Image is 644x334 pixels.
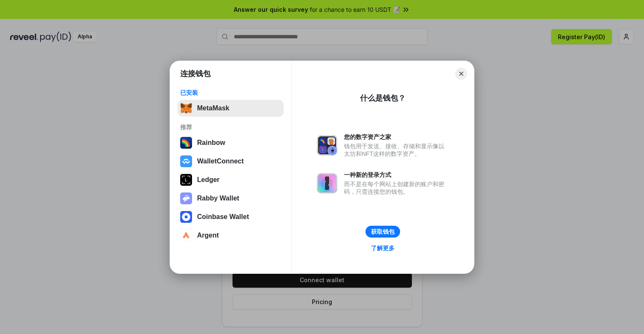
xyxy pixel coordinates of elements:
button: Close [455,68,467,80]
div: Rabby Wallet [197,195,239,202]
img: svg+xml,%3Csvg%20width%3D%2228%22%20height%3D%2228%22%20viewBox%3D%220%200%2028%2028%22%20fill%3D... [180,155,192,167]
img: svg+xml,%3Csvg%20width%3D%2228%22%20height%3D%2228%22%20viewBox%3D%220%200%2028%2028%22%20fill%3D... [180,211,192,223]
div: 而不是在每个网站上创建新的账户和密码，只需连接您的钱包。 [344,180,449,195]
button: Rainbow [178,134,284,151]
div: Coinbase Wallet [197,213,249,221]
div: Ledger [197,176,219,184]
div: 获取钱包 [371,228,395,235]
div: 了解更多 [371,244,395,252]
img: svg+xml,%3Csvg%20xmlns%3D%22http%3A%2F%2Fwww.w3.org%2F2000%2Fsvg%22%20width%3D%2228%22%20height%3... [180,174,192,186]
div: Argent [197,232,219,239]
div: 推荐 [180,123,281,131]
a: 了解更多 [366,243,400,254]
div: 钱包用于发送、接收、存储和显示像以太坊和NFT这样的数字资产。 [344,142,449,158]
div: 什么是钱包？ [360,93,406,103]
div: 已安装 [180,89,281,96]
button: WalletConnect [178,153,284,170]
div: Rainbow [197,139,225,147]
button: MetaMask [178,100,284,117]
button: Coinbase Wallet [178,208,284,225]
img: svg+xml,%3Csvg%20xmlns%3D%22http%3A%2F%2Fwww.w3.org%2F2000%2Fsvg%22%20fill%3D%22none%22%20viewBox... [180,192,192,204]
div: WalletConnect [197,158,244,165]
img: svg+xml,%3Csvg%20width%3D%22120%22%20height%3D%22120%22%20viewBox%3D%220%200%20120%20120%22%20fil... [180,137,192,149]
img: svg+xml,%3Csvg%20xmlns%3D%22http%3A%2F%2Fwww.w3.org%2F2000%2Fsvg%22%20fill%3D%22none%22%20viewBox... [317,173,337,193]
button: 获取钱包 [365,226,400,238]
h1: 连接钱包 [180,69,211,79]
div: MetaMask [197,104,229,112]
div: 一种新的登录方式 [344,171,449,179]
button: Argent [178,227,284,244]
div: 您的数字资产之家 [344,133,449,141]
button: Ledger [178,171,284,188]
img: svg+xml,%3Csvg%20xmlns%3D%22http%3A%2F%2Fwww.w3.org%2F2000%2Fsvg%22%20fill%3D%22none%22%20viewBox... [317,135,337,155]
button: Rabby Wallet [178,190,284,207]
img: svg+xml,%3Csvg%20fill%3D%22none%22%20height%3D%2233%22%20viewBox%3D%220%200%2035%2033%22%20width%... [180,102,192,114]
img: svg+xml,%3Csvg%20width%3D%2228%22%20height%3D%2228%22%20viewBox%3D%220%200%2028%2028%22%20fill%3D... [180,230,192,241]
